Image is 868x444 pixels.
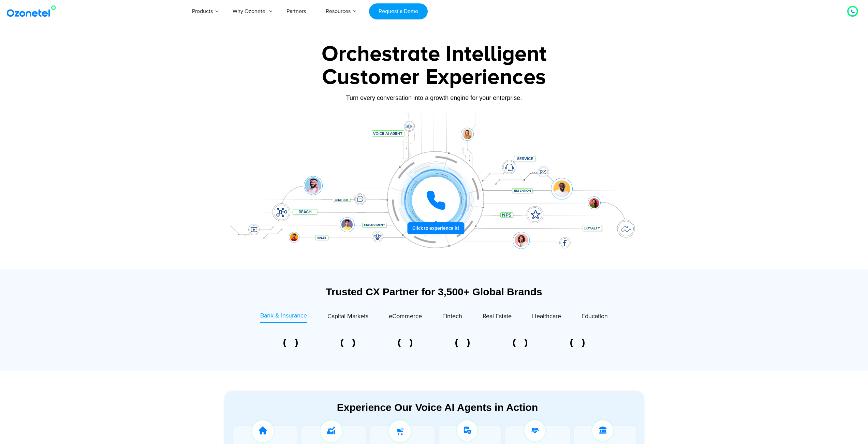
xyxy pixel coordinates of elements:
div: Turn every conversation into a growth engine for your enterprise. [221,94,647,102]
a: Education [582,311,608,323]
span: Fintech [442,313,462,320]
div: 3 of 6 [377,339,434,347]
span: Capital Markets [327,313,368,320]
span: eCommerce [389,313,422,320]
a: eCommerce [389,311,422,323]
span: Real Estate [483,313,512,320]
div: 5 of 6 [491,339,549,347]
a: Capital Markets [327,311,368,323]
a: Request a Demo [369,3,427,19]
div: 6 of 6 [549,339,606,347]
a: Fintech [442,311,462,323]
div: Trusted CX Partner for 3,500+ Global Brands [224,286,644,298]
a: Bank & Insurance [260,311,307,323]
div: Experience Our Voice AI Agents in Action [231,401,644,413]
a: Real Estate [483,311,512,323]
div: 1 of 6 [262,339,319,347]
a: Healthcare [532,311,561,323]
span: Bank & Insurance [260,312,307,320]
div: 4 of 6 [434,339,491,347]
div: Orchestrate Intelligent [221,43,647,65]
div: Image Carousel [262,339,606,347]
span: Education [582,313,608,320]
span: Healthcare [532,313,561,320]
div: Customer Experiences [221,61,647,94]
div: 2 of 6 [319,339,377,347]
